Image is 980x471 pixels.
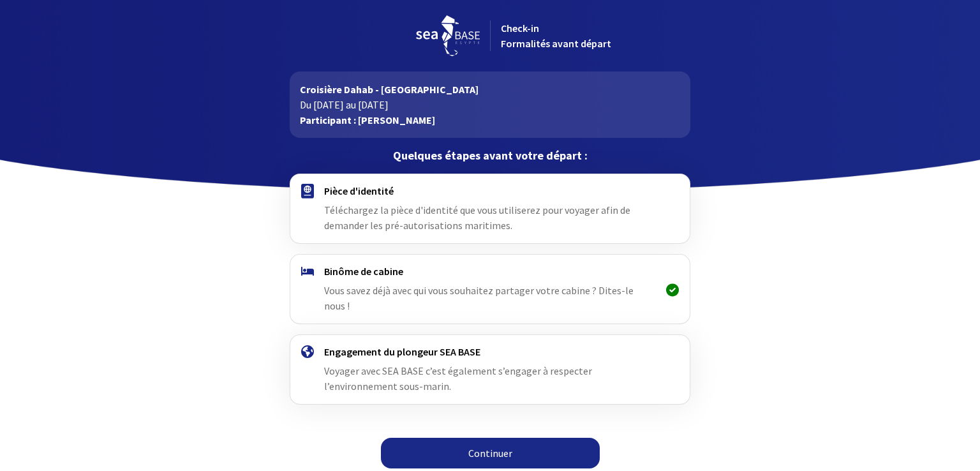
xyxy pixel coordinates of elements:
[324,284,634,312] span: Vous savez déjà avec qui vous souhaitez partager votre cabine ? Dites-le nous !
[381,438,600,468] a: Continuer
[300,82,679,97] p: Croisière Dahab - [GEOGRAPHIC_DATA]
[324,345,655,358] h4: Engagement du plongeur SEA BASE
[324,204,630,232] span: Téléchargez la pièce d'identité que vous utiliserez pour voyager afin de demander les pré-autoris...
[416,15,480,56] img: logo_seabase.svg
[324,265,655,278] h4: Binôme de cabine
[300,112,679,128] p: Participant : [PERSON_NAME]
[301,184,314,198] img: passport.svg
[501,22,611,50] span: Check-in Formalités avant départ
[324,364,592,392] span: Voyager avec SEA BASE c’est également s’engager à respecter l’environnement sous-marin.
[300,97,679,112] p: Du [DATE] au [DATE]
[290,148,690,163] p: Quelques étapes avant votre départ :
[301,345,314,358] img: engagement.svg
[324,184,655,197] h4: Pièce d'identité
[301,267,314,276] img: binome.svg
